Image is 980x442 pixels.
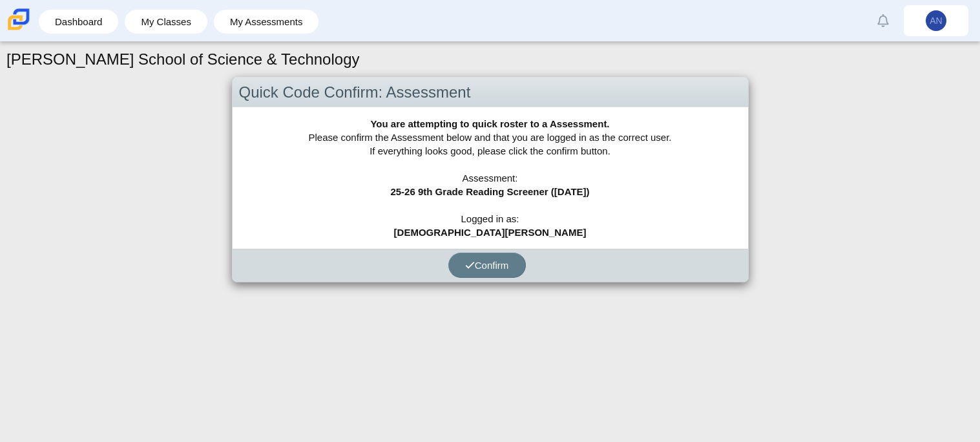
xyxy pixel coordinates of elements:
b: [DEMOGRAPHIC_DATA][PERSON_NAME] [394,227,587,238]
span: AN [930,16,942,25]
button: Confirm [448,253,526,278]
div: Quick Code Confirm: Assessment [233,78,748,108]
a: My Classes [131,10,201,34]
a: Dashboard [45,10,112,34]
a: My Assessments [220,10,313,34]
h1: [PERSON_NAME] School of Science & Technology [6,48,360,70]
a: Carmen School of Science & Technology [5,24,32,35]
a: Alerts [869,6,897,35]
a: AN [904,5,968,36]
span: Confirm [465,260,509,271]
img: Carmen School of Science & Technology [5,6,32,33]
div: Please confirm the Assessment below and that you are logged in as the correct user. If everything... [233,107,748,249]
b: You are attempting to quick roster to a Assessment. [370,118,609,129]
b: 25-26 9th Grade Reading Screener ([DATE]) [390,186,589,197]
